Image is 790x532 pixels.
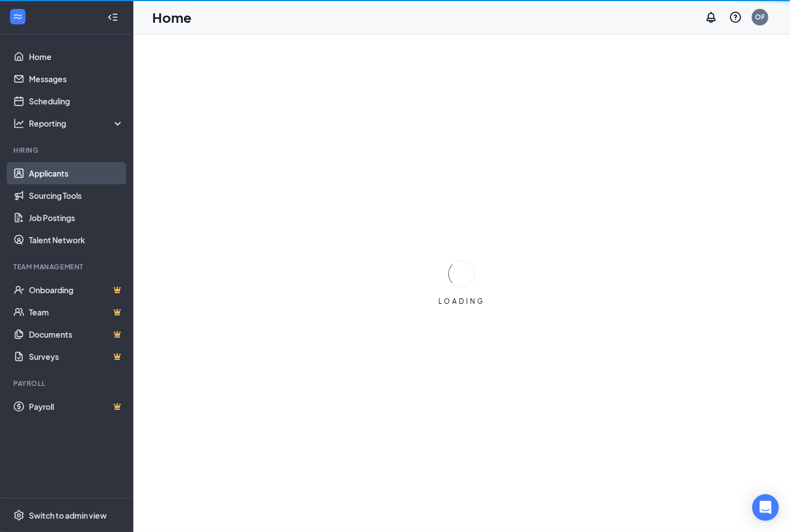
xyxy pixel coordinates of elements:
[29,207,124,229] a: Job Postings
[29,162,124,184] a: Applicants
[29,46,124,68] a: Home
[29,510,107,521] div: Switch to admin view
[29,118,124,129] div: Reporting
[13,262,122,272] div: Team Management
[29,90,124,112] a: Scheduling
[29,184,124,207] a: Sourcing Tools
[29,68,124,90] a: Messages
[755,12,765,22] div: OF
[704,11,718,24] svg: Notifications
[13,510,24,521] svg: Settings
[29,323,124,345] a: DocumentsCrown
[13,145,122,155] div: Hiring
[434,297,489,306] div: LOADING
[12,11,23,22] svg: WorkstreamLogo
[152,8,192,27] h1: Home
[13,118,24,129] svg: Analysis
[107,12,118,23] svg: Collapse
[29,345,124,368] a: SurveysCrown
[29,395,124,418] a: PayrollCrown
[29,279,124,301] a: OnboardingCrown
[29,229,124,251] a: Talent Network
[729,11,742,24] svg: QuestionInfo
[13,379,122,388] div: Payroll
[29,301,124,323] a: TeamCrown
[752,494,779,521] div: Open Intercom Messenger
